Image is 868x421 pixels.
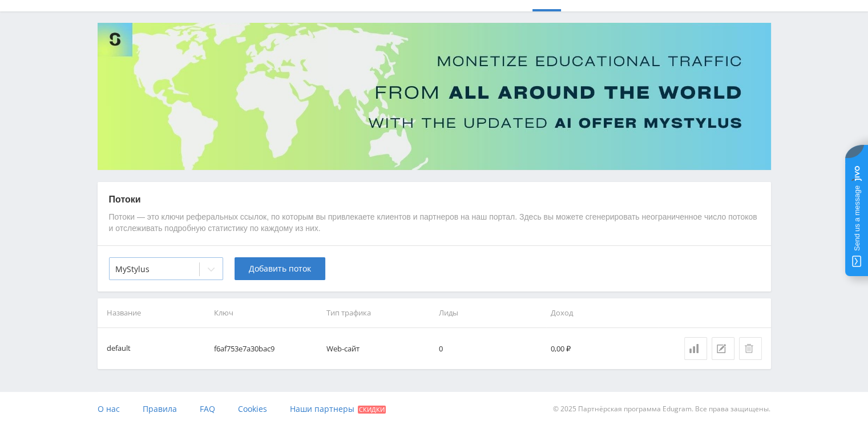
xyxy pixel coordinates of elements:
span: Добавить поток [249,264,311,273]
th: Тип трафика [322,298,434,327]
span: О нас [98,403,120,414]
th: Лиды [434,298,546,327]
th: Доход [546,298,659,327]
th: Название [98,298,210,327]
span: Скидки [358,406,386,414]
th: Ключ [209,298,322,327]
td: 0,00 ₽ [546,328,659,369]
p: Потоки [109,193,760,206]
span: Cookies [238,403,267,414]
span: Правила [143,403,177,414]
div: default [107,342,131,355]
button: Удалить [739,337,762,360]
button: Добавить поток [235,257,325,280]
span: Наши партнеры [290,403,354,414]
button: Редактировать [712,337,734,360]
td: f6af753e7a30bac9 [209,328,322,369]
a: Статистика [684,337,707,360]
td: Web-сайт [322,328,434,369]
td: 0 [434,328,546,369]
p: Потоки — это ключи реферальных ссылок, по которым вы привлекаете клиентов и партнеров на наш порт... [109,212,760,234]
img: Banner [98,23,771,170]
span: FAQ [200,403,215,414]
